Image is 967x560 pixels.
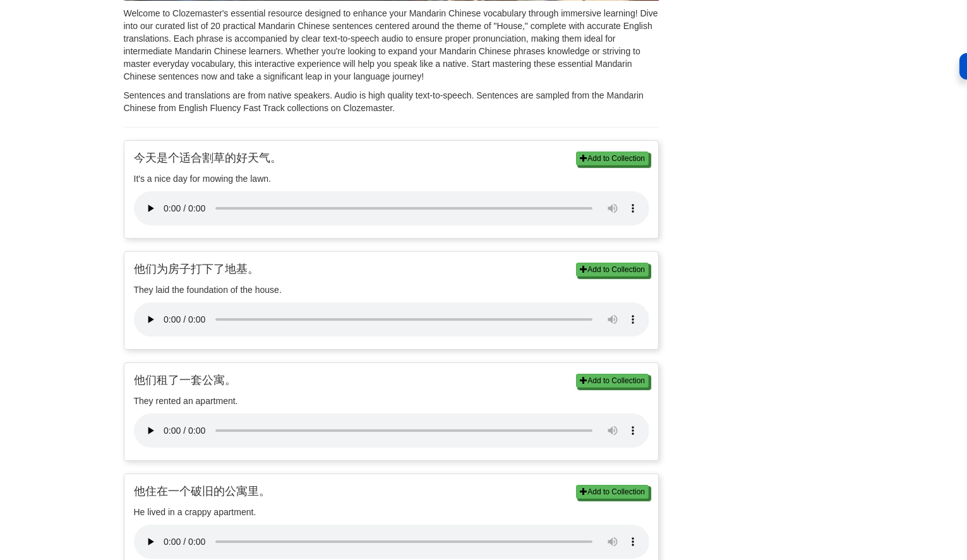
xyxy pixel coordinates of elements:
p: 他们租了一套公寓。 [134,372,649,388]
p: Sentences and translations are from native speakers. Audio is high quality text-to-speech. Senten... [124,89,659,114]
p: 他们为房子打下了地基。 [134,261,649,277]
p: He lived in a crappy apartment. [134,506,649,518]
button: Add to Collection [576,152,649,165]
p: They laid the foundation of the house. [134,283,649,296]
button: Add to Collection [576,374,649,388]
p: 他住在一个破旧的公寓里。 [134,484,649,499]
p: 今天是个适合割草的好天气。 [134,150,649,166]
button: Add to Collection [576,263,649,277]
p: It's a nice day for mowing the lawn. [134,172,649,185]
button: Add to Collection [576,485,649,499]
p: Welcome to Clozemaster's essential resource designed to enhance your Mandarin Chinese vocabulary ... [124,7,659,83]
p: They rented an apartment. [134,395,649,407]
